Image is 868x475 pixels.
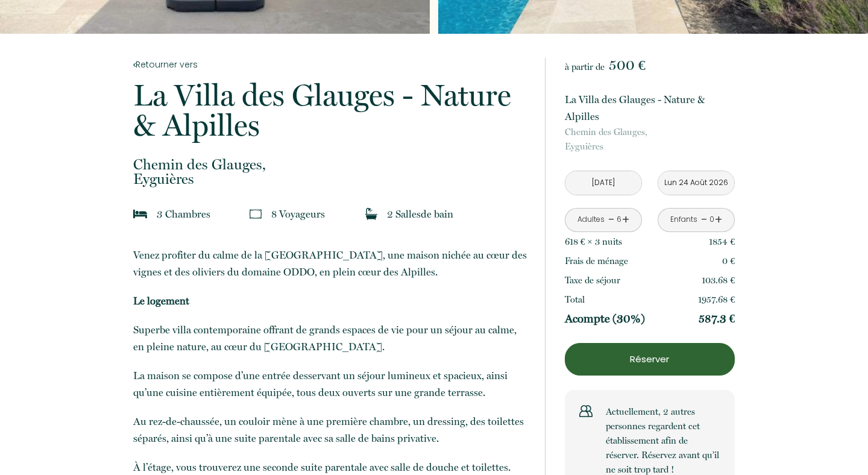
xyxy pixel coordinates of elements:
p: 3 Chambre [157,206,210,222]
span: Venez profiter du calme de la [GEOGRAPHIC_DATA], une maison nichée au cœur des vignes et des oliv... [133,249,527,278]
span: s [417,208,421,220]
span: Chemin des Glauges, [133,157,529,172]
span: Superbe villa contemporaine offrant de grands espaces de vie pour un séjour au calme, en pleine n... [133,324,517,353]
p: Eyguières [565,125,735,154]
p: Total [565,292,585,307]
span: à partir de [565,61,605,72]
span: Chemin des Glauges, [565,125,735,139]
div: 6 [615,214,621,225]
p: Réserver [569,352,731,366]
a: - [701,210,708,229]
p: 587.3 € [699,312,735,326]
div: 0 [709,214,715,225]
span: 500 € [609,57,646,74]
p: Frais de ménage [565,254,628,268]
img: users [579,404,593,418]
p: 103.68 € [702,273,735,288]
p: 8 Voyageur [271,206,325,222]
strong: Le logement [133,295,189,307]
p: 1854 € [709,234,735,249]
p: La Villa des Glauges - Nature & Alpilles [133,80,529,140]
p: 1957.68 € [698,292,735,307]
div: Enfants [670,214,697,225]
p: Eyguières [133,157,529,186]
a: - [608,210,615,229]
p: Au rez-de-chaussée, un couloir mène à une première chambre, un dressing, des toilettes séparés, a... [133,413,529,447]
p: Acompte (30%) [565,312,645,326]
span: s [618,236,622,247]
p: 618 € × 3 nuit [565,234,622,249]
span: s [321,208,325,220]
a: + [622,210,629,229]
input: Départ [658,171,734,195]
button: Réserver [565,343,735,376]
input: Arrivée [565,171,641,195]
span: s [206,208,210,220]
a: Retourner vers [133,58,529,71]
p: La Villa des Glauges - Nature & Alpilles [565,91,735,125]
div: Adultes [577,214,605,225]
a: + [715,210,722,229]
p: 2 Salle de bain [387,206,453,222]
p: La maison se compose d’une entrée desservant un séjour lumineux et spacieux, ainsi qu’une cuisine... [133,367,529,401]
p: Taxe de séjour [565,273,620,288]
img: guests [250,208,262,220]
p: 0 € [722,254,735,268]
